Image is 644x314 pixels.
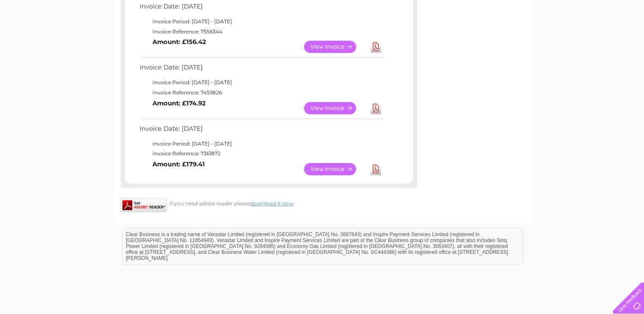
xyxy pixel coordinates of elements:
[495,36,511,42] a: Water
[121,198,417,207] div: If you need adobe reader please .
[304,102,366,114] a: View
[152,38,206,46] b: Amount: £156.42
[588,36,608,42] a: Contact
[540,36,565,42] a: Telecoms
[138,123,385,139] td: Invoice Date: [DATE]
[138,77,385,88] td: Invoice Period: [DATE] - [DATE]
[616,36,636,42] a: Log out
[484,4,543,15] a: 0333 014 3131
[138,27,385,37] td: Invoice Reference: 7556344
[138,139,385,149] td: Invoice Period: [DATE] - [DATE]
[370,102,381,114] a: Download
[516,36,535,42] a: Energy
[138,149,385,159] td: Invoice Reference: 7361872
[304,163,366,175] a: View
[138,1,385,17] td: Invoice Date: [DATE]
[152,160,205,168] b: Amount: £179.41
[152,99,206,107] b: Amount: £174.92
[122,5,522,41] div: Clear Business is a trading name of Verastar Limited (registered in [GEOGRAPHIC_DATA] No. 3667643...
[570,36,583,42] a: Blog
[250,200,293,207] a: download it now
[138,17,385,27] td: Invoice Period: [DATE] - [DATE]
[370,163,381,175] a: Download
[370,41,381,53] a: Download
[138,88,385,98] td: Invoice Reference: 7459826
[138,62,385,77] td: Invoice Date: [DATE]
[304,41,366,53] a: View
[22,22,66,48] img: logo.png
